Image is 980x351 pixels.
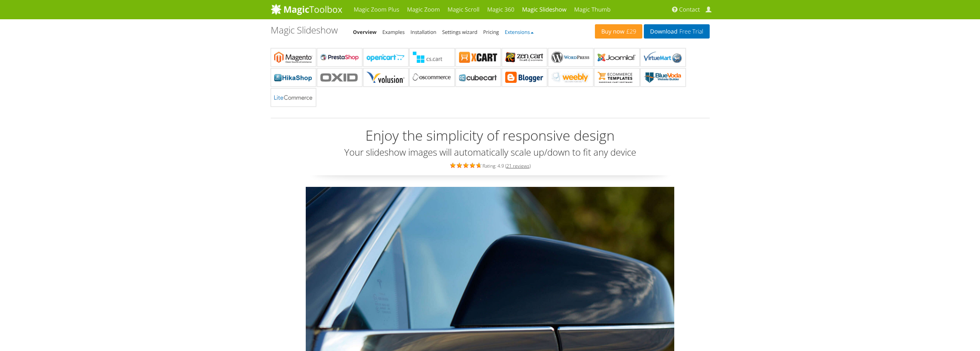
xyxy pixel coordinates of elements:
[640,68,686,87] a: Magic Slideshow for BlueVoda
[317,68,362,87] a: Magic Slideshow for OXID
[271,48,316,67] a: Magic Slideshow for Magento
[271,25,338,35] h1: Magic Slideshow
[367,72,405,83] b: Magic Slideshow for Volusion
[413,72,451,83] b: Magic Slideshow for osCommerce
[271,68,316,87] a: Magic Slideshow for HikaShop
[413,52,451,63] b: Magic Slideshow for CS-Cart
[274,72,313,83] b: Magic Slideshow for HikaShop
[456,48,501,67] a: Magic Slideshow for X-Cart
[363,68,409,87] a: Magic Slideshow for Volusion
[271,161,710,170] div: Rating: 4.9 ( )
[644,24,709,39] a: DownloadFree Trial
[410,29,436,35] a: Installation
[595,24,642,39] a: Buy now£29
[551,52,590,63] b: Magic Slideshow for WordPress
[320,72,359,83] b: Magic Slideshow for OXID
[505,52,544,63] b: Magic Slideshow for Zen Cart
[505,72,544,83] b: Magic Slideshow for Blogger
[363,48,409,67] a: Magic Slideshow for OpenCart
[640,48,686,67] a: Magic Slideshow for VirtueMart
[317,48,362,67] a: Magic Slideshow for PrestaShop
[483,29,499,35] a: Pricing
[505,29,534,35] a: Extensions
[459,52,498,63] b: Magic Slideshow for X-Cart
[456,68,501,87] a: Magic Slideshow for CubeCart
[274,92,313,103] b: Magic Slideshow for LiteCommerce
[506,163,529,169] a: 21 reviews
[594,48,640,67] a: Magic Slideshow for Joomla
[625,29,637,35] span: £29
[271,3,342,15] img: MagicToolbox.com - Image tools for your website
[551,72,590,83] b: Magic Slideshow for Weebly
[677,29,703,35] span: Free Trial
[598,72,636,83] b: Magic Slideshow for ecommerce Templates
[442,29,477,35] a: Settings wizard
[271,88,316,107] a: Magic Slideshow for LiteCommerce
[548,48,593,67] a: Magic Slideshow for WordPress
[594,68,640,87] a: Magic Slideshow for ecommerce Templates
[679,6,700,13] span: Contact
[502,68,547,87] a: Magic Slideshow for Blogger
[598,52,636,63] b: Magic Slideshow for Joomla
[548,68,593,87] a: Magic Slideshow for Weebly
[409,68,455,87] a: Magic Slideshow for osCommerce
[367,52,405,63] b: Magic Slideshow for OpenCart
[274,52,313,63] b: Magic Slideshow for Magento
[644,52,682,63] b: Magic Slideshow for VirtueMart
[382,29,405,35] a: Examples
[409,48,455,67] a: Magic Slideshow for CS-Cart
[353,29,377,35] a: Overview
[644,72,682,83] b: Magic Slideshow for BlueVoda
[271,147,710,157] h3: Your slideshow images will automatically scale up/down to fit any device
[320,52,359,63] b: Magic Slideshow for PrestaShop
[271,128,710,143] h2: Enjoy the simplicity of responsive design
[459,72,498,83] b: Magic Slideshow for CubeCart
[502,48,547,67] a: Magic Slideshow for Zen Cart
